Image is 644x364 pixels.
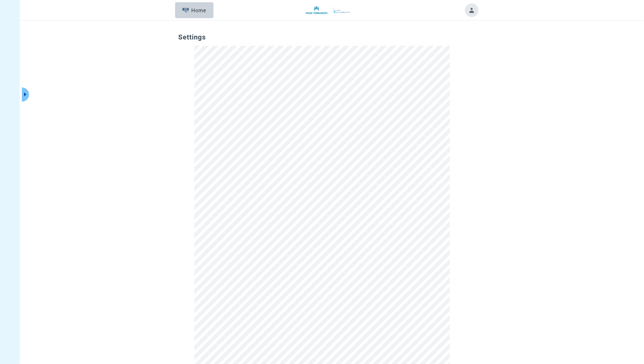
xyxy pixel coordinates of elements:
[182,7,207,13] div: Home
[22,92,28,97] span: caret-right
[465,3,479,17] button: Toggle account menu
[22,87,29,102] button: Expand menu
[175,2,213,18] button: ElephantHome
[293,6,351,15] img: Koda Health
[179,33,466,46] span: Settings
[182,8,189,13] img: Elephant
